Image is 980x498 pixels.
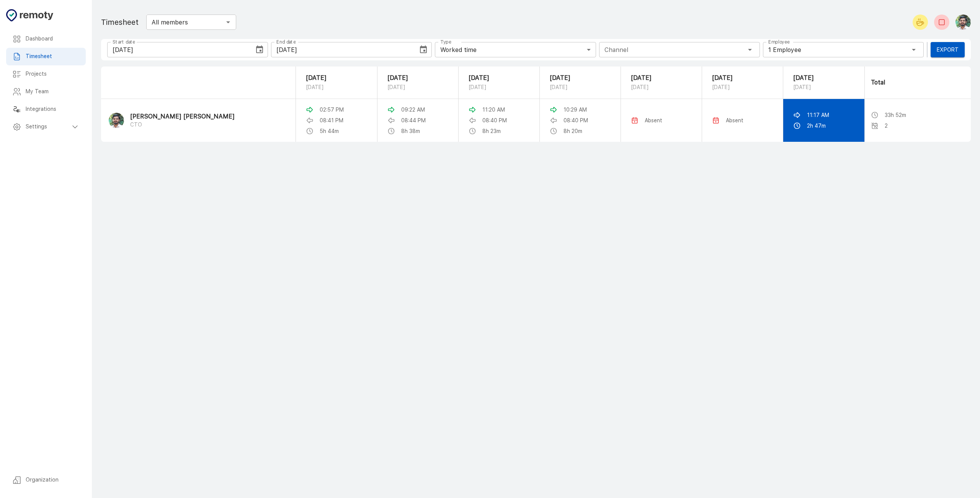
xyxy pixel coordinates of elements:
[440,39,451,45] label: Type
[276,39,296,45] label: End date
[101,67,971,142] table: sticky table
[469,83,529,92] p: [DATE]
[113,39,135,45] label: Start date
[793,83,854,92] p: [DATE]
[26,52,80,61] h6: Timesheet
[934,15,949,30] button: Check-out
[6,65,86,83] div: Projects
[26,70,80,78] h6: Projects
[26,105,80,114] h6: Integrations
[482,106,505,114] p: 11:20 AM
[271,42,413,57] input: mm/dd/yyyy
[6,48,86,65] div: Timesheet
[387,83,448,92] p: [DATE]
[482,117,507,124] p: 08:40 PM
[130,112,235,121] p: [PERSON_NAME] [PERSON_NAME]
[6,83,86,101] div: My Team
[6,118,86,136] div: Settings
[416,42,431,57] button: Choose date, selected date is Aug 18, 2025
[306,73,367,83] p: [DATE]
[913,15,928,30] button: Start your break
[712,83,773,92] p: [DATE]
[563,117,588,124] p: 08:40 PM
[482,127,501,135] p: 8h 23m
[435,42,596,57] div: Worked time
[563,106,587,114] p: 10:29 AM
[401,117,426,124] p: 08:44 PM
[6,30,86,48] div: Dashboard
[109,113,124,128] img: Muhammed Afsal Villan
[223,17,234,28] button: Open
[550,83,611,92] p: [DATE]
[101,16,139,28] h1: Timesheet
[645,117,662,124] p: Absent
[807,111,829,119] p: 11:17 AM
[631,83,692,92] p: [DATE]
[726,117,743,124] p: Absent
[807,122,826,130] p: 2h 47m
[768,39,790,45] label: Employee
[6,471,86,489] div: Organization
[26,123,70,131] h6: Settings
[952,11,971,33] button: Muhammed Afsal Villan
[6,101,86,118] div: Integrations
[26,35,80,43] h6: Dashboard
[712,73,773,83] p: [DATE]
[320,117,343,124] p: 08:41 PM
[871,78,965,87] p: Total
[387,73,448,83] p: [DATE]
[885,111,906,119] p: 33h 52m
[550,73,611,83] p: [DATE]
[26,88,80,96] h6: My Team
[885,122,888,130] p: 2
[401,106,425,114] p: 09:22 AM
[955,15,971,30] img: Muhammed Afsal Villan
[320,106,344,114] p: 02:57 PM
[306,83,367,92] p: [DATE]
[931,42,965,57] button: Export
[320,127,339,135] p: 5h 44m
[107,42,249,57] input: mm/dd/yyyy
[793,73,854,83] p: [DATE]
[401,127,420,135] p: 8h 38m
[631,73,692,83] p: [DATE]
[130,121,235,128] p: CTO
[563,127,582,135] p: 8h 20m
[252,42,267,57] button: Choose date, selected date is Aug 12, 2025
[469,73,529,83] p: [DATE]
[26,476,80,484] h6: Organization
